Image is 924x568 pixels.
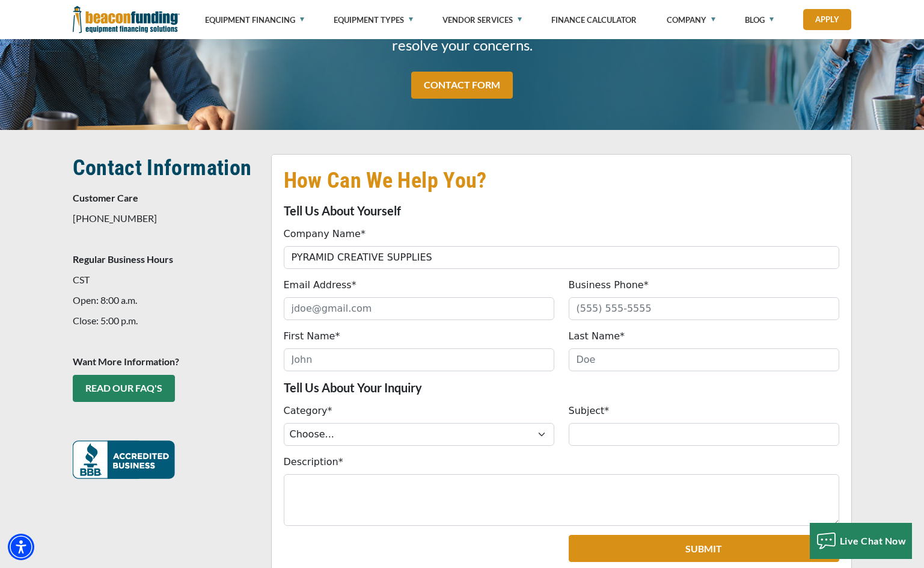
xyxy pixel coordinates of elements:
input: jdoe@gmail.com [284,297,554,320]
input: John [284,348,554,371]
label: Email Address* [284,278,356,292]
a: READ OUR FAQ's - open in a new tab [73,375,175,402]
label: Last Name* [569,329,625,344]
a: CONTACT FORM [411,72,513,99]
h2: Contact Information [73,154,257,182]
img: READ OUR FAQ's [73,440,175,479]
label: Business Phone* [569,278,649,292]
label: Description* [284,455,343,469]
div: Accessibility Menu [8,534,34,560]
p: Tell Us About Yourself [284,203,839,218]
strong: Want More Information? [73,356,179,367]
p: Open: 8:00 a.m. [73,293,257,307]
p: Close: 5:00 p.m. [73,313,257,328]
input: Doe [569,348,839,371]
label: First Name* [284,329,340,344]
input: (555) 555-5555 [569,297,839,320]
label: Category* [284,404,332,418]
strong: Regular Business Hours [73,253,173,265]
a: Apply [803,9,851,30]
p: CST [73,273,257,287]
label: Subject* [569,404,610,418]
p: [PHONE_NUMBER] [73,211,257,226]
input: Beacon Funding [284,246,839,269]
h2: How Can We Help You? [284,167,839,194]
strong: Customer Care [73,192,138,203]
button: Submit [569,535,839,562]
span: Live Chat Now [840,535,907,546]
label: Company Name* [284,227,366,241]
p: Tell Us About Your Inquiry [284,380,839,395]
button: Live Chat Now [810,523,913,559]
